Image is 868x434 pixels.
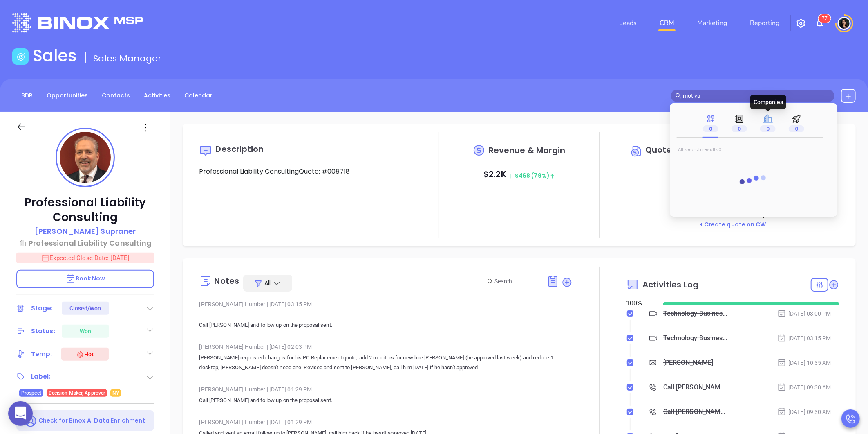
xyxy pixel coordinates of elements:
div: Label: [31,371,51,383]
span: Decision Maker, Approver [49,389,105,398]
a: Contacts [97,89,135,102]
p: Call [PERSON_NAME] and follow up on the proposal sent. [199,320,573,330]
span: Sales Manager [93,52,161,65]
span: 7 [825,16,828,21]
img: Circle dollar [630,145,643,158]
span: Quote [645,144,672,156]
a: Opportunities [42,89,93,102]
a: Reporting [747,15,783,31]
span: search [676,93,681,99]
a: Marketing [694,15,730,31]
p: Professional Liability ConsultingQuote: #008718 [199,167,412,176]
div: Won [80,325,91,338]
p: Check for Binox AI Data Enrichment [38,416,145,425]
div: [PERSON_NAME] Humber [DATE] 02:03 PM [199,341,573,353]
p: Expected Close Date: [DATE] [16,253,154,263]
a: Calendar [179,89,217,102]
div: [DATE] 09:30 AM [777,407,831,416]
a: BDR [16,89,38,102]
a: CRM [656,15,678,31]
a: Activities [139,89,175,102]
span: Revenue & Margin [489,146,566,154]
h1: Sales [33,46,77,66]
div: [DATE] 09:30 AM [777,383,831,392]
span: Description [215,143,264,155]
div: 100 % [626,298,653,308]
div: [DATE] 03:00 PM [777,309,831,318]
div: Companies [750,95,786,109]
div: Call [PERSON_NAME] proposal review - [PERSON_NAME] [663,381,728,393]
span: | [267,419,268,425]
img: iconSetting [796,18,806,28]
span: 0 [760,125,776,132]
div: Closed/Won [69,302,101,315]
div: [DATE] 03:15 PM [777,334,831,343]
img: user [838,17,851,30]
p: [PERSON_NAME] Supraner [35,226,136,237]
span: 0 [732,125,747,132]
a: [PERSON_NAME] Supraner [35,226,136,237]
div: [PERSON_NAME] [663,357,713,369]
div: [PERSON_NAME] Humber [DATE] 03:15 PM [199,298,573,310]
span: $ 468 (79%) [508,172,555,180]
div: Call [PERSON_NAME] proposal review - [PERSON_NAME] [663,406,728,418]
span: Activities Log [642,280,698,289]
span: 0 [703,125,718,132]
span: Book Now [65,274,105,283]
div: Temp: [31,348,52,360]
span: | [267,386,268,393]
p: $ 2.2K [483,167,555,183]
div: Notes [214,277,239,285]
span: | [267,301,268,307]
span: 0 [789,125,804,132]
input: Search… [683,91,830,100]
span: 7 [822,16,825,21]
div: Technology Business Review - [PERSON_NAME] [663,332,728,344]
span: All search results 0 [678,146,722,153]
a: Leads [616,15,640,31]
span: | [267,344,268,350]
div: Stage: [31,302,53,314]
p: Call [PERSON_NAME] and follow up on the proposal sent. [199,396,573,405]
input: Search... [494,277,538,286]
sup: 77 [819,14,831,23]
div: Hot [76,349,94,359]
div: Status: [31,325,55,337]
img: logo [12,13,143,32]
a: + Create quote on CW [699,220,766,228]
div: [DATE] 10:35 AM [777,358,831,367]
button: + Create quote on CW [697,220,769,229]
div: [PERSON_NAME] Humber [DATE] 01:29 PM [199,416,573,428]
div: Technology Business Review - [PERSON_NAME] [663,307,728,320]
p: Professional Liability Consulting [16,195,154,225]
span: All [264,279,271,287]
img: profile-user [60,132,111,183]
span: Prospect [21,389,41,398]
a: Professional Liability Consulting [16,237,154,249]
img: iconNotification [815,18,825,28]
span: NY [112,389,119,398]
p: [PERSON_NAME] requested changes for his PC Replacement quote, add 2 monitors for new hire [PERSON... [199,353,573,373]
div: [PERSON_NAME] Humber [DATE] 01:29 PM [199,383,573,396]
